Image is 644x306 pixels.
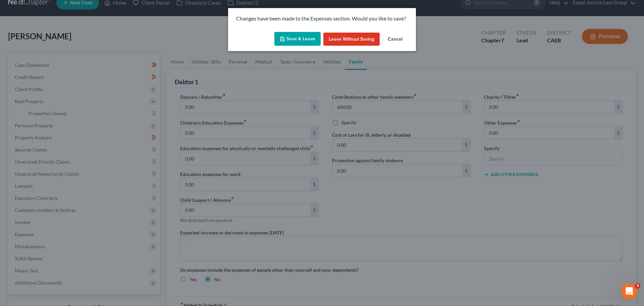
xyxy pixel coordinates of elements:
button: Leave without Saving [323,33,380,46]
p: Changes have been made to the Expenses section. Would you like to save? [236,15,408,23]
iframe: Intercom live chat [621,283,637,299]
span: 3 [635,283,640,289]
button: Save & Leave [274,32,321,46]
button: Cancel [382,33,408,46]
